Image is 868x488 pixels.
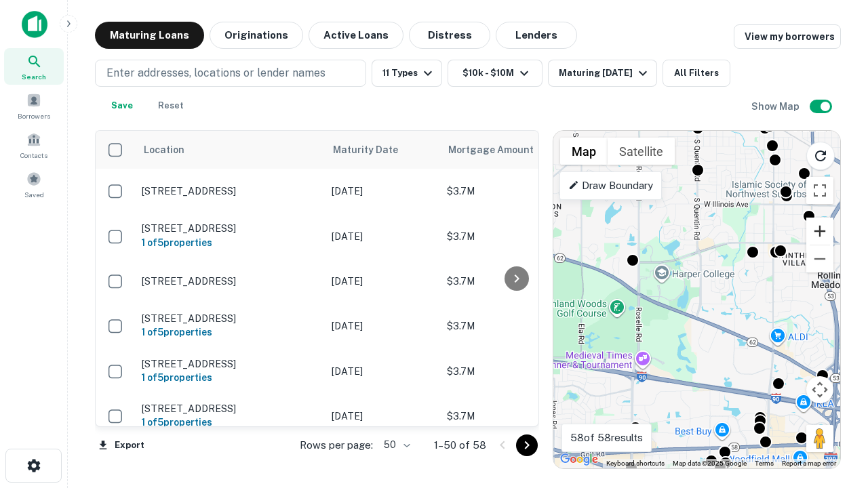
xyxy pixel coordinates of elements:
button: Reset [149,92,193,119]
div: Maturing [DATE] [559,65,651,81]
h6: 1 of 5 properties [142,415,318,430]
p: [DATE] [332,409,433,424]
button: Export [95,435,148,455]
img: Google [557,451,601,468]
th: Maturity Date [325,131,440,169]
button: Show street map [560,138,608,165]
p: 1–50 of 58 [434,437,486,453]
p: Rows per page: [300,437,373,453]
p: [STREET_ADDRESS] [142,358,318,370]
a: Borrowers [4,87,64,124]
button: Zoom in [806,218,833,245]
div: 0 0 [553,131,840,468]
span: Borrowers [18,110,50,121]
button: Maturing [DATE] [548,60,657,87]
button: Enter addresses, locations or lender names [95,60,366,87]
button: 11 Types [372,60,442,87]
th: Mortgage Amount [440,131,589,169]
p: $3.7M [447,409,583,424]
button: Drag Pegman onto the map to open Street View [806,425,833,452]
a: View my borrowers [734,24,841,49]
h6: 1 of 5 properties [142,370,318,385]
img: capitalize-icon.png [22,11,47,38]
button: $10k - $10M [448,60,542,87]
p: [DATE] [332,364,433,379]
iframe: Chat Widget [800,336,868,401]
button: Distress [409,22,490,49]
span: Mortgage Amount [448,142,551,158]
p: $3.7M [447,319,583,333]
p: [STREET_ADDRESS] [142,185,318,197]
h6: Show Map [751,99,802,114]
a: Contacts [4,127,64,163]
button: Save your search to get updates of matches that match your search criteria. [100,92,144,119]
p: [DATE] [332,274,433,289]
p: [STREET_ADDRESS] [142,222,318,235]
a: Report a map error [782,460,836,467]
h6: 1 of 5 properties [142,325,318,340]
a: Open this area in Google Maps (opens a new window) [557,451,601,468]
button: Reload search area [806,142,835,170]
span: Maturity Date [333,142,416,158]
p: 58 of 58 results [570,430,643,446]
a: Terms (opens in new tab) [755,460,774,467]
p: [DATE] [332,184,433,199]
button: Show satellite imagery [608,138,675,165]
span: Contacts [20,150,47,161]
button: Originations [210,22,303,49]
p: [DATE] [332,319,433,333]
p: Enter addresses, locations or lender names [106,65,325,81]
span: Saved [24,189,44,200]
span: Search [22,71,46,82]
p: $3.7M [447,364,583,379]
button: Active Loans [309,22,403,49]
th: Location [135,131,325,169]
h6: 1 of 5 properties [142,235,318,250]
p: $3.7M [447,229,583,244]
div: 50 [378,435,412,455]
button: All Filters [663,60,730,87]
p: Draw Boundary [568,178,653,194]
button: Keyboard shortcuts [606,459,665,468]
p: [STREET_ADDRESS] [142,275,318,287]
p: $3.7M [447,184,583,199]
p: [STREET_ADDRESS] [142,312,318,325]
p: $3.7M [447,274,583,289]
p: [STREET_ADDRESS] [142,403,318,415]
p: [DATE] [332,229,433,244]
button: Maturing Loans [95,22,204,49]
button: Go to next page [516,434,538,456]
span: Map data ©2025 Google [673,460,747,467]
span: Location [143,142,184,158]
a: Search [4,48,64,85]
button: Lenders [496,22,577,49]
button: Zoom out [806,245,833,272]
button: Toggle fullscreen view [806,177,833,204]
a: Saved [4,166,64,203]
